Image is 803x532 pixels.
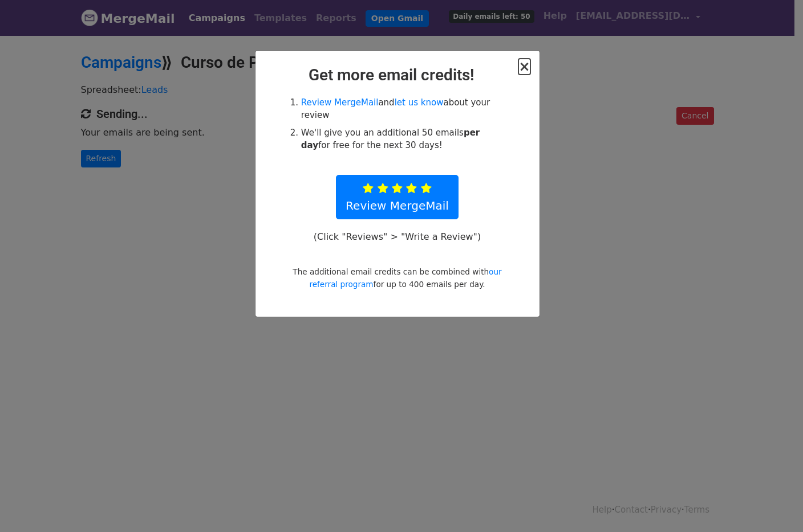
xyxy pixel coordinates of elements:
p: (Click "Reviews" > "Write a Review") [307,231,486,243]
div: Widget de chat [746,477,803,532]
li: We'll give you an additional 50 emails for free for the next 30 days! [301,126,506,152]
a: Review MergeMail [336,175,459,219]
li: and about your review [301,96,506,122]
h2: Get more email credits! [265,66,530,85]
button: Close [518,60,530,73]
iframe: Chat Widget [746,477,803,532]
strong: per day [301,128,480,151]
a: Review MergeMail [301,97,379,108]
small: The additional email credits can be combined with for up to 400 emails per day. [293,267,501,289]
a: let us know [395,97,444,108]
span: × [518,59,530,75]
a: our referral program [309,267,501,289]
